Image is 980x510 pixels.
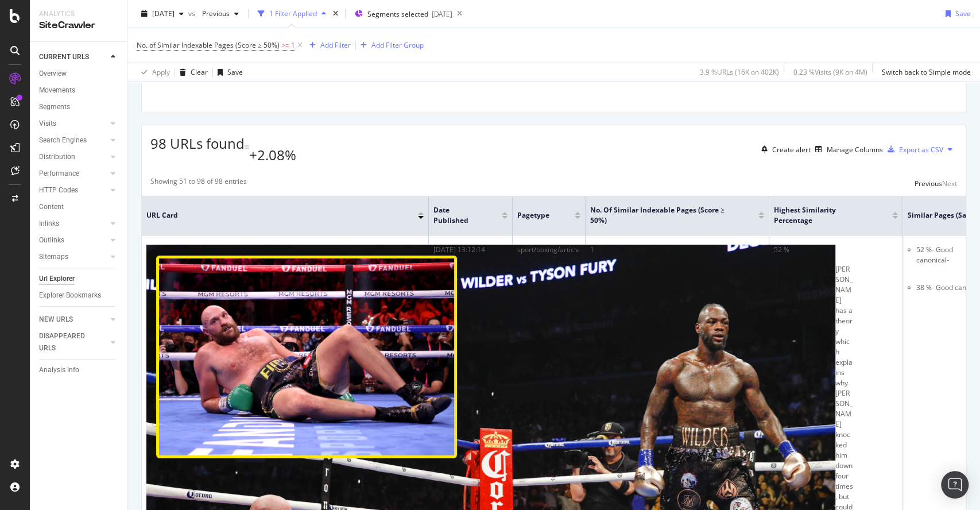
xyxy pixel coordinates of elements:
div: Distribution [39,151,75,163]
div: Showing 51 to 98 of 98 entries [150,176,247,190]
a: Sitemaps [39,251,107,263]
div: Switch back to Simple mode [882,67,971,77]
a: Analysis Info [39,364,119,376]
span: Date Published [433,205,485,226]
button: Manage Columns [811,142,883,156]
div: Add Filter Group [371,40,424,50]
span: >= [281,40,289,50]
div: Clear [191,67,208,77]
div: Inlinks [39,218,59,230]
div: NEW URLS [39,314,73,326]
div: [DATE] 13:12:14 [433,245,508,255]
span: vs [188,9,197,18]
a: Movements [39,84,119,96]
a: NEW URLS [39,314,107,326]
button: Add Filter Group [356,38,424,52]
button: Next [942,176,957,190]
span: URL Card [146,210,415,221]
span: 2025 Aug. 3rd [152,9,175,18]
div: 52 % [774,245,898,255]
div: Content [39,201,64,213]
button: Clear [175,63,208,82]
span: Segments selected [367,9,428,19]
div: Save [227,67,243,77]
div: Apply [152,67,170,77]
button: Save [941,5,971,23]
div: DISAPPEARED URLS [39,330,97,354]
div: Add Filter [320,40,351,50]
div: 0.23 % Visits ( 9K on 4M ) [793,67,867,77]
div: Performance [39,168,79,180]
div: +2.08% [249,145,296,165]
button: Create alert [757,140,811,159]
div: 52 % - Good canonical - [916,245,979,283]
div: 1 Filter Applied [269,9,317,18]
div: Explorer Bookmarks [39,289,101,302]
button: Save [213,63,243,82]
div: Open Intercom Messenger [941,471,969,499]
div: Export as CSV [899,145,943,154]
div: Url Explorer [39,273,75,285]
div: Manage Columns [827,145,883,154]
a: Performance [39,168,107,180]
button: Segments selected[DATE] [350,5,452,23]
span: No. of Similar Indexable Pages (Score ≥ 50%) [137,40,280,50]
img: Equal [245,145,249,149]
span: pagetype [517,210,557,221]
a: Visits [39,118,107,130]
div: Visits [39,118,56,130]
button: Previous [915,176,942,190]
div: SiteCrawler [39,19,118,32]
button: Switch back to Simple mode [877,63,971,82]
a: Url Explorer [39,273,119,285]
div: CURRENT URLS [39,51,89,63]
div: Outlinks [39,234,64,246]
button: Previous [197,5,243,23]
div: 1 [590,245,764,255]
a: Inlinks [39,218,107,230]
div: Segments [39,101,70,113]
div: 3.9 % URLs ( 16K on 402K ) [700,67,779,77]
div: Create alert [772,145,811,154]
button: Export as CSV [883,140,943,159]
a: DISAPPEARED URLS [39,330,107,354]
div: Next [942,179,957,188]
div: sport/boxing/article [517,245,580,255]
a: HTTP Codes [39,184,107,196]
span: Highest Similarity Percentage [774,205,875,226]
span: 98 URLs found [150,134,245,153]
div: Search Engines [39,134,87,146]
span: Previous [197,9,230,18]
button: [DATE] [137,5,188,23]
div: Analytics [39,9,118,19]
span: No. of Similar Indexable Pages (Score ≥ 50%) [590,205,741,226]
div: Previous [915,179,942,188]
div: times [331,8,340,20]
a: Search Engines [39,134,107,146]
div: Sitemaps [39,251,68,263]
div: [DATE] [432,9,452,19]
button: Add Filter [305,38,351,52]
div: Overview [39,68,67,80]
a: Distribution [39,151,107,163]
a: Content [39,201,119,213]
button: Apply [137,63,170,82]
a: Outlinks [39,234,107,246]
div: HTTP Codes [39,184,78,196]
div: Movements [39,84,75,96]
span: 1 [291,37,295,53]
a: Overview [39,68,119,80]
button: 1 Filter Applied [253,5,331,23]
a: CURRENT URLS [39,51,107,63]
div: Analysis Info [39,364,79,376]
div: Save [955,9,971,18]
a: Segments [39,101,119,113]
a: Explorer Bookmarks [39,289,119,302]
